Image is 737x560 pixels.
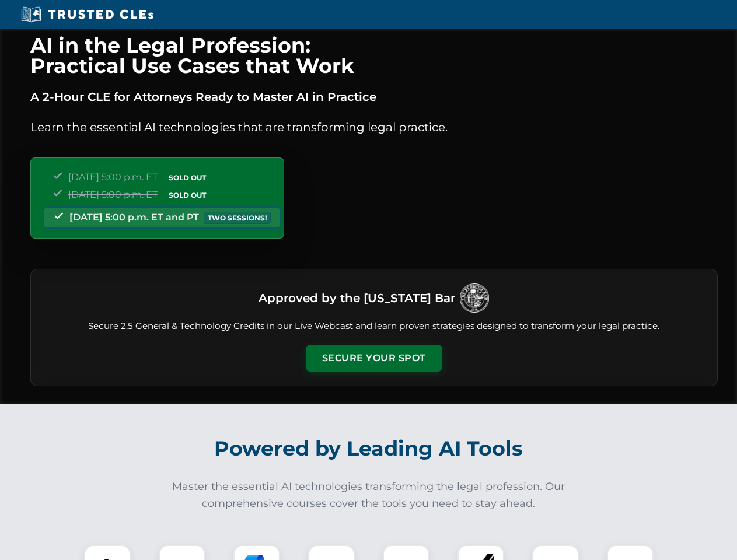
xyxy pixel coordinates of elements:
p: Master the essential AI technologies transforming the legal profession. Our comprehensive courses... [165,478,573,512]
span: SOLD OUT [165,189,210,201]
p: A 2-Hour CLE for Attorneys Ready to Master AI in Practice [30,87,718,106]
img: Logo [460,283,489,313]
span: SOLD OUT [165,171,210,184]
h2: Powered by Leading AI Tools [46,428,692,469]
img: Trusted CLEs [18,6,157,23]
span: [DATE] 5:00 p.m. ET [68,171,158,183]
p: Secure 2.5 General & Technology Credits in our Live Webcast and learn proven strategies designed ... [45,320,703,333]
p: Learn the essential AI technologies that are transforming legal practice. [30,118,718,136]
h3: Approved by the [US_STATE] Bar [259,288,455,309]
span: [DATE] 5:00 p.m. ET [68,189,158,200]
h1: AI in the Legal Profession: Practical Use Cases that Work [30,35,718,76]
button: Secure Your Spot [306,345,442,372]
